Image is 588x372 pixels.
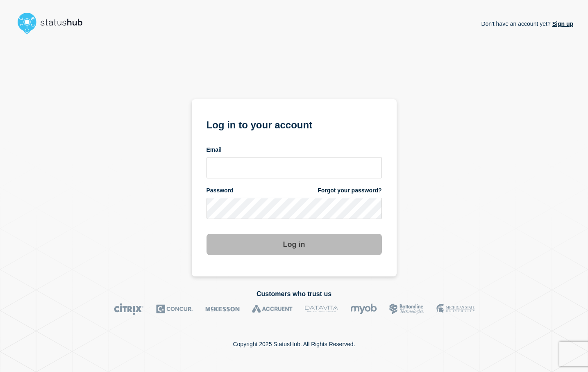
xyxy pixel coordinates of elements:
[233,341,355,347] p: Copyright 2025 StatusHub. All Rights Reserved.
[305,303,338,315] img: DataVita logo
[205,303,240,315] img: McKesson logo
[207,157,382,178] input: email input
[389,303,424,315] img: Bottomline logo
[252,303,293,315] img: Accruent logo
[15,10,93,36] img: StatusHub logo
[551,21,573,27] a: Sign up
[350,303,377,315] img: myob logo
[207,234,382,255] button: Log in
[156,303,193,315] img: Concur logo
[15,290,573,298] h2: Customers who trust us
[207,187,234,194] span: Password
[207,146,222,154] span: Email
[207,198,382,219] input: password input
[436,303,474,315] img: MSU logo
[114,303,144,315] img: Citrix logo
[207,116,382,132] h1: Log in to your account
[318,187,381,194] a: Forgot your password?
[481,14,573,34] p: Don't have an account yet?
